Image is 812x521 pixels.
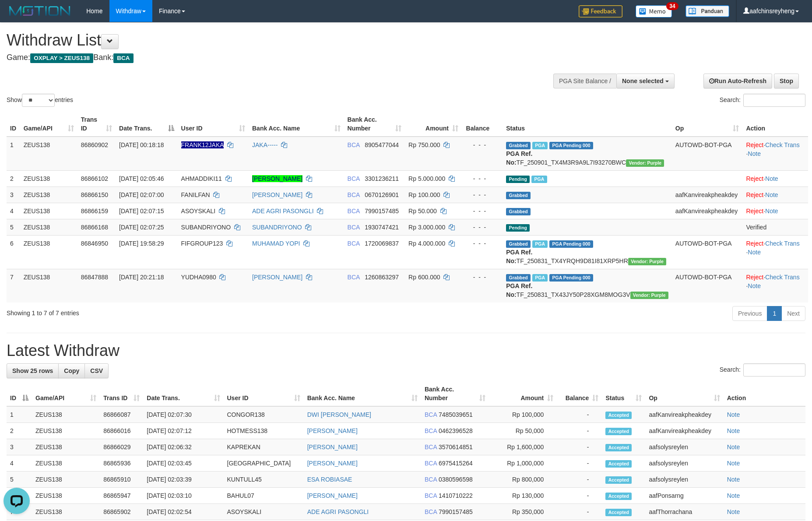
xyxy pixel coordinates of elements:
span: Copy 1260863297 to clipboard [365,274,399,281]
div: - - - [465,141,499,149]
span: BCA [348,274,360,281]
td: aafPonsarng [645,488,723,504]
td: aafsolysreylen [645,472,723,488]
th: Bank Acc. Number: activate to sort column ascending [421,381,489,406]
span: Accepted [605,460,632,468]
span: Vendor URL: https://trx4.1velocity.biz [630,292,668,299]
span: PGA Pending [549,274,593,282]
a: Note [727,492,740,499]
td: Rp 800,000 [489,472,557,488]
a: [PERSON_NAME] [307,460,358,467]
td: CONGOR138 [224,406,304,423]
a: Note [765,191,778,198]
div: - - - [465,207,499,215]
td: 3 [7,439,32,455]
a: Reject [746,274,763,281]
span: [DATE] 00:18:18 [119,141,164,148]
td: Rp 50,000 [489,423,557,439]
td: - [557,504,602,520]
td: ASOYSKALI [224,504,304,520]
a: DWI [PERSON_NAME] [307,411,371,418]
td: 86865936 [100,455,143,472]
th: ID [7,112,20,137]
th: Trans ID: activate to sort column ascending [77,112,116,137]
a: Note [748,249,761,256]
span: [DATE] 02:07:25 [119,224,164,231]
span: BCA [348,175,360,182]
td: ZEUS138 [20,235,77,269]
th: ID: activate to sort column descending [7,381,32,406]
td: ZEUS138 [20,170,77,187]
td: · · [742,235,808,269]
span: SUBANDRIYONO [181,224,231,231]
a: Check Trans [765,274,800,281]
td: BAHUL07 [224,488,304,504]
span: Rp 600.000 [408,274,440,281]
td: Verified [742,219,808,235]
a: Reject [746,175,763,182]
td: HOTMESS138 [224,423,304,439]
a: Copy [58,363,85,378]
span: Accepted [605,493,632,500]
a: Note [727,411,740,418]
a: Reject [746,141,763,148]
td: 86866029 [100,439,143,455]
th: Game/API: activate to sort column ascending [20,112,77,137]
span: [DATE] 02:07:15 [119,208,164,215]
span: Grabbed [506,240,531,248]
td: - [557,439,602,455]
td: ZEUS138 [32,504,100,520]
td: aafKanvireakpheakdey [672,203,743,219]
span: Accepted [605,476,632,484]
td: 3 [7,187,20,203]
span: AHMADDIKI11 [181,175,222,182]
h4: Game: Bank: [7,53,533,62]
td: aafThorrachana [645,504,723,520]
a: ESA ROBIASAE [307,476,352,483]
span: Copy 1410710222 to clipboard [439,492,473,499]
span: Accepted [605,412,632,419]
span: YUDHA0980 [181,274,216,281]
td: TF_250831_TX43JY50P28XGM8MOG3V [503,269,672,303]
span: Marked by aafpengsreynich [531,176,547,183]
a: SUBANDRIYONO [252,224,302,231]
th: Bank Acc. Name: activate to sort column ascending [304,381,421,406]
a: Note [727,427,740,434]
th: Action [724,381,805,406]
td: [DATE] 02:03:10 [143,488,223,504]
a: Show 25 rows [7,363,59,378]
a: Stop [774,74,799,88]
th: Date Trans.: activate to sort column ascending [143,381,223,406]
a: Note [765,208,778,215]
td: - [557,423,602,439]
a: [PERSON_NAME] [307,492,358,499]
button: None selected [616,74,675,88]
span: Rp 3.000.000 [408,224,445,231]
span: BCA [348,224,360,231]
td: 1 [7,137,20,171]
a: Reject [746,208,763,215]
td: 5 [7,472,32,488]
td: [DATE] 02:06:32 [143,439,223,455]
td: aafKanvireakpheakdey [672,187,743,203]
span: Grabbed [506,142,531,149]
a: Note [727,476,740,483]
td: AUTOWD-BOT-PGA [672,137,743,171]
span: Copy 8905477044 to clipboard [365,141,399,148]
input: Search: [743,94,805,107]
td: · [742,203,808,219]
span: Grabbed [506,192,531,199]
span: Copy 1930747421 to clipboard [365,224,399,231]
span: Marked by aafnoeunsreypich [532,240,548,248]
th: Bank Acc. Number: activate to sort column ascending [344,112,405,137]
th: User ID: activate to sort column ascending [224,381,304,406]
span: Accepted [605,509,632,516]
span: BCA [425,411,437,418]
span: Copy 1720069837 to clipboard [365,240,399,247]
select: Showentries [22,94,55,107]
div: - - - [465,273,499,282]
span: BCA [425,427,437,434]
img: Button%20Memo.svg [636,5,672,18]
td: [DATE] 02:07:12 [143,423,223,439]
span: FIFGROUP123 [181,240,223,247]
